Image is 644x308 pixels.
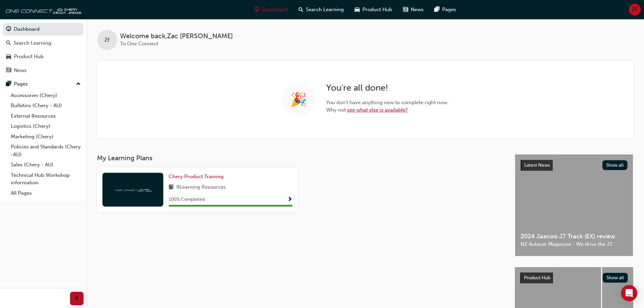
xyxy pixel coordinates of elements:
[299,5,303,14] span: search-icon
[524,162,550,168] span: Latest News
[326,106,449,114] span: Why not
[3,23,84,35] a: Dashboard
[120,32,233,40] span: Welcome back , Zac [PERSON_NAME]
[6,26,11,32] span: guage-icon
[169,196,205,204] span: 100 % Completed
[6,40,11,46] span: search-icon
[8,142,84,160] a: Policies and Standards (Chery -AU)
[326,99,449,106] span: You don't have anything new to complete right now.
[8,121,84,132] a: Logistics (Chery)
[521,233,627,240] span: 2024 Jaecoo J7 Track (EX) review
[74,294,79,303] span: prev-icon
[8,188,84,198] a: All Pages
[632,6,638,14] span: ZF
[290,96,307,103] span: 🎉
[524,275,550,281] span: Product Hub
[434,5,439,14] span: pages-icon
[521,240,627,248] span: NZ Autocar Magazine - We drive the J7.
[8,132,84,142] a: Marketing (Chery)
[355,5,360,14] span: car-icon
[347,107,408,113] a: see what else is available?
[603,273,628,283] button: Show all
[104,36,110,44] span: ZF
[429,3,461,17] a: pages-iconPages
[3,50,84,63] a: Product Hub
[3,64,84,77] a: News
[14,39,51,47] div: Search Learning
[8,90,84,101] a: Accessories (Chery)
[349,3,398,17] a: car-iconProduct Hub
[262,6,288,14] span: Dashboard
[114,186,151,193] img: oneconnect
[8,170,84,188] a: Technical Hub Workshop information
[621,285,637,301] div: Open Intercom Messenger
[442,6,456,14] span: Pages
[3,78,84,90] button: Pages
[520,273,628,283] a: Product HubShow all
[8,160,84,170] a: Sales (Chery - AU)
[629,4,641,16] button: ZF
[411,6,424,14] span: News
[169,173,223,180] span: Chery Product Training
[287,197,292,203] span: Show Progress
[6,68,11,74] span: news-icon
[249,3,293,17] a: guage-iconDashboard
[6,81,11,87] span: pages-icon
[120,41,158,47] span: To One Connect
[254,5,259,14] span: guage-icon
[8,100,84,111] a: Bulletins (Chery - AU)
[3,37,84,49] a: Search Learning
[326,82,449,93] h2: You're all done!
[293,3,349,17] a: search-iconSearch Learning
[515,154,633,256] a: Latest NewsShow all2024 Jaecoo J7 Track (EX) reviewNZ Autocar Magazine - We drive the J7.
[169,183,174,192] span: book-icon
[14,80,28,88] div: Pages
[8,111,84,121] a: External Resources
[76,80,81,89] span: up-icon
[97,154,504,162] h3: My Learning Plans
[521,160,627,171] a: Latest NewsShow all
[14,53,44,61] div: Product Hub
[602,160,628,170] button: Show all
[362,6,392,14] span: Product Hub
[169,173,226,181] a: Chery Product Training
[403,5,408,14] span: news-icon
[398,3,429,17] a: news-iconNews
[3,3,81,16] img: oneconnect
[3,22,84,78] button: DashboardSearch LearningProduct HubNews
[306,6,344,14] span: Search Learning
[176,183,226,192] span: 8 Learning Resources
[14,67,27,74] div: News
[287,195,292,204] button: Show Progress
[6,54,11,60] span: car-icon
